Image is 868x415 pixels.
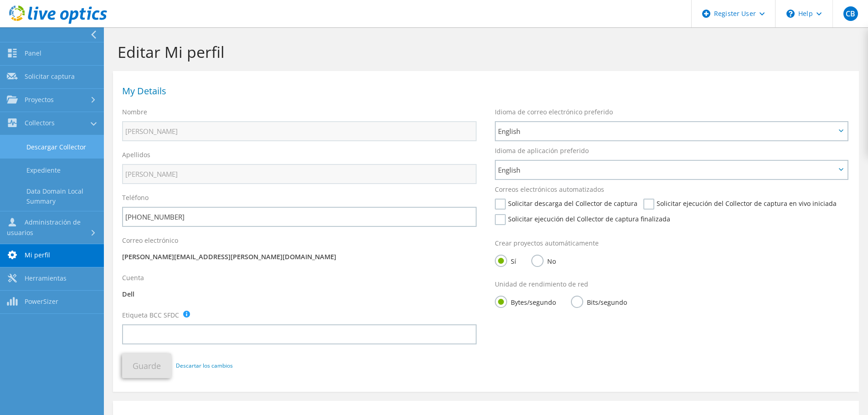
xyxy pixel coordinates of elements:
p: Dell [122,289,477,299]
label: Sí [495,255,516,266]
label: Solicitar descarga del Collector de captura [495,199,637,210]
p: [PERSON_NAME][EMAIL_ADDRESS][PERSON_NAME][DOMAIN_NAME] [122,252,477,262]
label: No [531,255,556,266]
label: Bits/segundo [571,296,627,307]
label: Idioma de correo electrónico preferido [495,108,613,117]
button: Guarde [122,354,171,378]
label: Idioma de aplicación preferido [495,146,589,155]
label: Crear proyectos automáticamente [495,239,599,248]
label: Cuenta [122,273,144,282]
svg: \n [786,10,795,18]
h1: My Details [122,87,845,96]
label: Solicitar ejecución del Collector de captura finalizada [495,214,670,225]
label: Bytes/segundo [495,296,556,307]
span: English [498,126,836,137]
a: Descartar los cambios [176,361,233,371]
label: Unidad de rendimiento de red [495,280,588,289]
label: Etiqueta BCC SFDC [122,311,179,320]
label: Correo electrónico [122,236,178,245]
h1: Editar Mi perfil [118,42,850,61]
label: Correos electrónicos automatizados [495,185,604,194]
label: Teléfono [122,193,149,202]
span: English [498,164,836,175]
label: Solicitar ejecución del Collector de captura en vivo iniciada [643,199,837,210]
label: Apellidos [122,150,150,159]
span: CB [843,6,858,21]
label: Nombre [122,108,147,117]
